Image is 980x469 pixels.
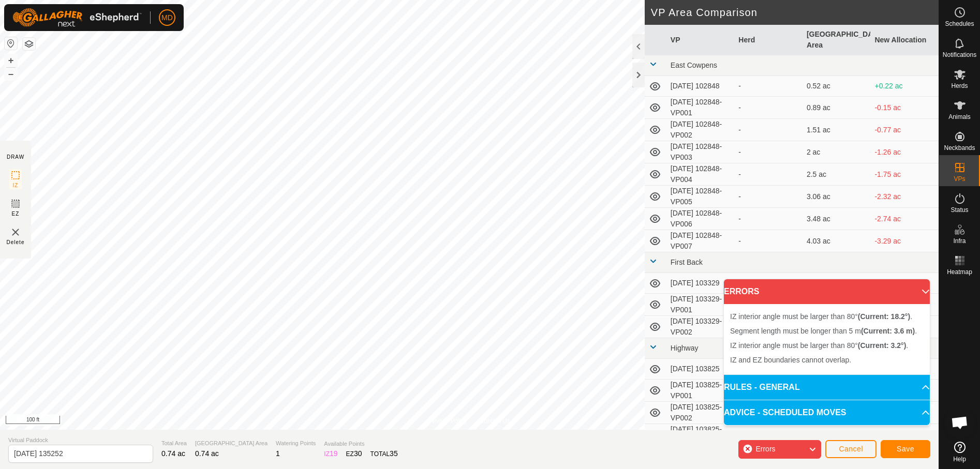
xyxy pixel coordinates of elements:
[948,114,971,120] span: Animals
[944,145,975,151] span: Neckbands
[730,312,912,321] span: IZ interior angle must be larger than 80° .
[943,52,976,58] span: Notifications
[324,448,337,459] div: IZ
[953,456,966,462] span: Help
[803,119,871,141] td: 1.51 ac
[5,54,17,67] button: +
[666,141,735,163] td: [DATE] 102848-VP003
[12,8,142,27] img: Gallagher Logo
[666,359,735,380] td: [DATE] 103825
[738,236,798,247] div: -
[738,191,798,202] div: -
[947,269,972,275] span: Heatmap
[161,12,173,23] span: MD
[390,449,398,458] span: 35
[666,424,735,446] td: [DATE] 103825-VP003
[755,445,775,453] span: Errors
[870,119,939,141] td: -0.77 ac
[881,440,930,458] button: Save
[738,125,798,135] div: -
[953,238,966,244] span: Infra
[897,445,914,453] span: Save
[803,25,871,55] th: [GEOGRAPHIC_DATA] Area
[5,68,17,80] button: –
[666,273,735,294] td: [DATE] 103329
[724,400,930,425] p-accordion-header: ADVICE - SCHEDULED MOVES
[870,97,939,119] td: -0.15 ac
[734,25,803,55] th: Herd
[5,37,17,50] button: Reset Map
[730,341,908,350] span: IZ interior angle must be larger than 80° .
[738,102,798,113] div: -
[330,449,338,458] span: 19
[666,316,735,338] td: [DATE] 103329-VP002
[13,181,19,189] span: IZ
[803,163,871,186] td: 2.5 ac
[803,97,871,119] td: 0.89 ac
[480,416,510,426] a: Contact Us
[666,380,735,402] td: [DATE] 103825-VP001
[870,230,939,252] td: -3.29 ac
[9,226,22,238] img: VP
[724,406,846,419] span: ADVICE - SCHEDULED MOVES
[666,186,735,208] td: [DATE] 102848-VP005
[870,141,939,163] td: -1.26 ac
[839,445,863,453] span: Cancel
[354,449,362,458] span: 30
[954,176,965,182] span: VPs
[23,38,35,50] button: Map Layers
[324,440,397,448] span: Available Points
[738,430,798,441] div: -
[666,119,735,141] td: [DATE] 102848-VP002
[738,147,798,158] div: -
[195,449,219,458] span: 0.74 ac
[666,402,735,424] td: [DATE] 103825-VP002
[671,258,703,266] span: First Back
[939,437,980,466] a: Help
[651,6,939,19] h2: VP Area Comparison
[161,449,185,458] span: 0.74 ac
[803,186,871,208] td: 3.06 ac
[738,278,798,289] div: -
[951,83,968,89] span: Herds
[370,448,398,459] div: TOTAL
[724,279,930,304] p-accordion-header: ERRORS
[276,439,316,448] span: Watering Points
[666,97,735,119] td: [DATE] 102848-VP001
[945,21,974,27] span: Schedules
[276,449,280,458] span: 1
[666,25,735,55] th: VP
[825,440,877,458] button: Cancel
[724,285,759,298] span: ERRORS
[803,273,871,294] td: 1.01 ac
[803,208,871,230] td: 3.48 ac
[944,407,975,438] div: Open chat
[724,304,930,374] p-accordion-content: ERRORS
[724,381,800,394] span: RULES - GENERAL
[666,76,735,97] td: [DATE] 102848
[870,163,939,186] td: -1.75 ac
[671,344,699,352] span: Highway
[666,230,735,252] td: [DATE] 102848-VP007
[730,327,917,335] span: Segment length must be longer than 5 m .
[161,439,187,448] span: Total Area
[951,207,968,213] span: Status
[730,356,851,364] span: IZ and EZ boundaries cannot overlap.
[738,81,798,92] div: -
[666,294,735,316] td: [DATE] 103329-VP001
[666,208,735,230] td: [DATE] 102848-VP006
[724,375,930,400] p-accordion-header: RULES - GENERAL
[861,327,915,335] b: (Current: 3.6 m)
[803,141,871,163] td: 2 ac
[7,153,24,161] div: DRAW
[195,439,268,448] span: [GEOGRAPHIC_DATA] Area
[858,341,907,350] b: (Current: 3.2°)
[870,273,939,294] td: -0.27 ac
[346,448,362,459] div: EZ
[870,186,939,208] td: -2.32 ac
[428,416,467,426] a: Privacy Policy
[738,169,798,180] div: -
[8,436,153,445] span: Virtual Paddock
[870,208,939,230] td: -2.74 ac
[738,214,798,224] div: -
